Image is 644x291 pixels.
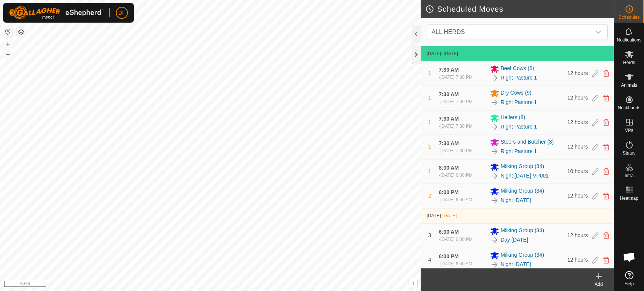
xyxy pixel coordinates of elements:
[490,260,499,269] img: To
[439,236,473,243] div: -
[490,123,499,132] img: To
[180,281,209,288] a: Privacy Policy
[567,168,588,174] span: 10 hours
[439,98,473,105] div: -
[428,193,431,199] span: 2
[501,74,537,82] a: Right Pasture 1
[439,67,459,73] span: 7:30 AM
[443,213,457,218] span: [DATE]
[591,25,606,40] div: dropdown trigger
[427,213,441,218] span: [DATE]
[439,123,473,130] div: -
[501,251,544,260] span: Milking Group (34)
[584,281,614,288] div: Add
[432,29,465,35] span: ALL HERDS
[440,75,473,80] span: [DATE] 7:30 PM
[412,280,414,286] span: i
[3,40,12,49] button: +
[490,74,499,83] img: To
[9,6,103,20] img: Gallagher Logo
[617,38,641,42] span: Notifications
[621,83,637,87] span: Animals
[428,168,431,174] span: 1
[440,99,473,104] span: [DATE] 7:30 PM
[490,236,499,245] img: To
[428,95,431,101] span: 1
[567,70,588,76] span: 12 hours
[440,173,473,178] span: [DATE] 6:00 PM
[439,165,459,171] span: 8:00 AM
[441,51,458,56] span: - [DATE]
[439,229,459,235] span: 6:00 AM
[439,196,472,203] div: -
[567,193,588,199] span: 12 hours
[3,27,12,36] button: Reset Map
[501,236,528,244] a: Day [DATE]
[501,138,554,147] span: Steers and Butcher (3)
[501,187,544,196] span: Milking Group (34)
[618,15,639,20] span: Schedules
[501,162,544,172] span: Milking Group (34)
[567,95,588,101] span: 12 hours
[439,260,472,267] div: -
[440,197,472,202] span: [DATE] 6:00 AM
[490,196,499,205] img: To
[501,64,534,74] span: Beef Cows (6)
[501,227,544,236] span: Milking Group (34)
[440,237,473,242] span: [DATE] 6:00 PM
[623,60,635,65] span: Herds
[218,281,240,288] a: Contact Us
[428,257,431,263] span: 4
[501,113,525,123] span: Heifers (8)
[501,147,537,155] a: Right Pasture 1
[428,119,431,125] span: 1
[439,253,459,259] span: 6:00 PM
[409,279,417,288] button: i
[620,196,638,201] span: Heatmap
[501,98,537,106] a: Right Pasture 1
[439,91,459,97] span: 7:30 AM
[624,282,634,286] span: Help
[501,260,531,268] a: Night [DATE]
[567,257,588,263] span: 12 hours
[428,232,431,238] span: 3
[501,89,532,98] span: Dry Cows (9)
[440,148,473,153] span: [DATE] 7:30 PM
[439,116,459,122] span: 7:30 AM
[625,128,633,133] span: VPs
[501,172,549,180] a: Night [DATE]-VP001
[428,70,431,76] span: 1
[440,261,472,266] span: [DATE] 6:00 AM
[624,173,633,178] span: Infra
[17,28,26,37] button: Map Layers
[118,9,126,17] span: DF
[501,123,537,131] a: Right Pasture 1
[427,51,441,56] span: [DATE]
[567,144,588,150] span: 12 hours
[618,106,640,110] span: Neckbands
[490,147,499,156] img: To
[490,172,499,181] img: To
[501,196,531,204] a: Night [DATE]
[428,144,431,150] span: 1
[567,119,588,125] span: 12 hours
[439,147,473,154] div: -
[3,49,12,58] button: –
[618,246,641,268] div: Open chat
[425,5,614,14] h2: Scheduled Moves
[429,25,591,40] span: ALL HERDS
[440,124,473,129] span: [DATE] 7:30 PM
[441,213,457,218] span: -
[567,232,588,238] span: 12 hours
[439,172,473,179] div: -
[490,98,499,107] img: To
[439,189,459,195] span: 6:00 PM
[622,151,635,155] span: Status
[439,140,459,146] span: 7:30 AM
[614,268,644,289] a: Help
[439,74,473,81] div: -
